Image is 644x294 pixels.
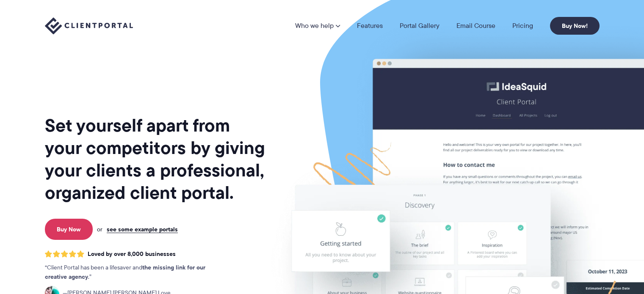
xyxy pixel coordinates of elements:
span: or [97,225,102,233]
p: Client Portal has been a lifesaver and . [45,263,223,282]
a: Who we help [295,22,340,29]
a: Pricing [512,22,533,29]
a: Features [357,22,383,29]
a: Portal Gallery [400,22,439,29]
a: Buy Now! [550,17,600,35]
a: Buy Now [45,219,93,240]
strong: the missing link for our creative agency [45,263,205,281]
span: Loved by over 8,000 businesses [88,250,176,258]
a: Email Course [456,22,495,29]
a: see some example portals [107,225,178,233]
h1: Set yourself apart from your competitors by giving your clients a professional, organized client ... [45,114,267,204]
